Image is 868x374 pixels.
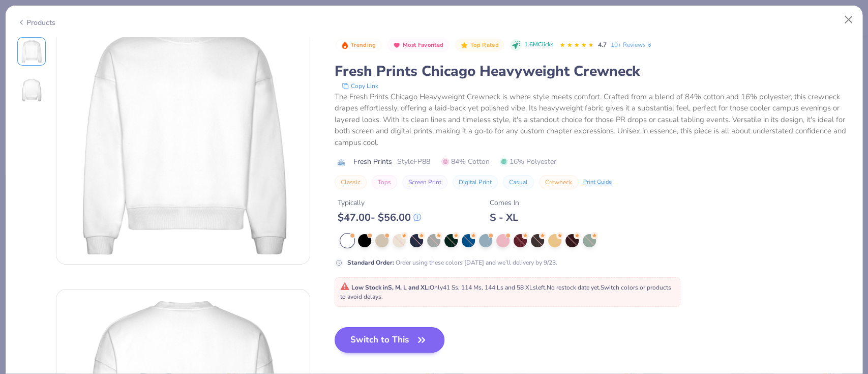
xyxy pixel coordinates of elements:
[341,41,349,49] img: Trending sort
[336,39,381,52] button: Badge Button
[455,39,504,52] button: Badge Button
[503,175,534,189] button: Casual
[353,156,392,167] span: Fresh Prints
[470,42,499,48] span: Top Rated
[335,158,348,166] img: brand logo
[335,91,851,149] div: The Fresh Prints Chicago Heavyweight Crewneck is where style meets comfort. Crafted from a blend ...
[393,41,401,49] img: Most Favorited sort
[524,41,553,49] span: 1.6M Clicks
[56,11,310,264] img: Front
[335,62,851,81] div: Fresh Prints Chicago Heavyweight Crewneck
[17,17,55,28] div: Products
[347,258,557,267] div: Order using these colors [DATE] and we’ll delivery by 9/23.
[547,283,601,292] span: No restock date yet.
[335,175,367,189] button: Classic
[403,42,443,48] span: Most Favorited
[351,283,430,292] strong: Low Stock in S, M, L and XL :
[441,156,490,167] span: 84% Cotton
[611,40,653,49] a: 10+ Reviews
[340,283,671,301] span: Only 41 Ss, 114 Ms, 144 Ls and 58 XLs left. Switch colors or products to avoid delays.
[539,175,578,189] button: Crewneck
[460,41,468,49] img: Top Rated sort
[598,41,607,49] span: 4.7
[453,175,498,189] button: Digital Print
[338,211,421,224] div: $ 47.00 - $ 56.00
[347,258,394,267] strong: Standard Order :
[19,78,44,102] img: Back
[339,81,381,91] button: copy to clipboard
[490,197,519,208] div: Comes In
[839,10,858,30] button: Close
[372,175,397,189] button: Tops
[335,327,445,353] button: Switch to This
[397,156,430,167] span: Style FP88
[19,39,44,64] img: Front
[402,175,447,189] button: Screen Print
[387,39,449,52] button: Badge Button
[351,42,376,48] span: Trending
[338,197,421,208] div: Typically
[583,178,612,187] div: Print Guide
[490,211,519,224] div: S - XL
[500,156,556,167] span: 16% Polyester
[559,37,594,53] div: 4.7 Stars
